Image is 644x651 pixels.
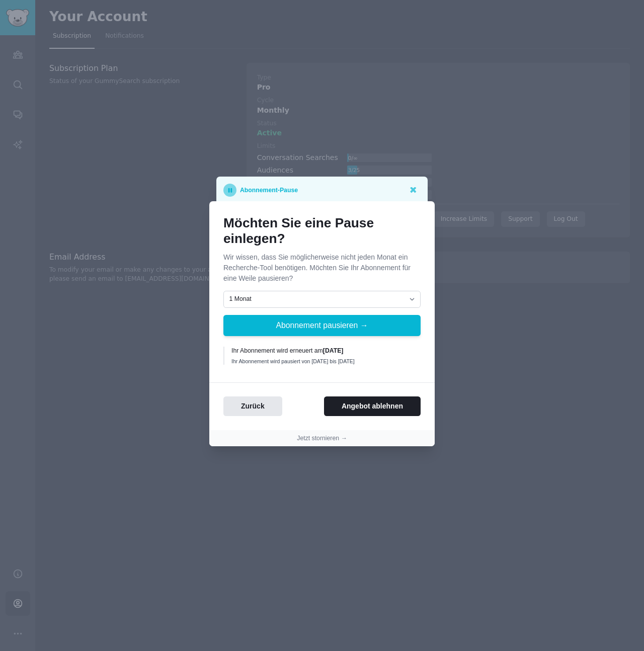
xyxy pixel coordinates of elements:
div: Ihr Abonnement wird pausiert von [DATE] bis [DATE] [231,358,414,365]
b: [DATE] [323,347,344,354]
button: Angebot ablehnen [324,396,421,416]
button: Abonnement pausieren → [223,315,421,336]
button: Jetzt stornieren → [297,434,347,443]
p: Wir wissen, dass Sie möglicherweise nicht jeden Monat ein Recherche-Tool benötigen. Möchten Sie I... [223,252,421,284]
button: Zurück [223,396,282,416]
div: Ihr Abonnement wird erneuert am [231,347,414,356]
h1: Möchten Sie eine Pause einlegen? [223,215,421,247]
p: Abonnement-Pause [240,184,298,197]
